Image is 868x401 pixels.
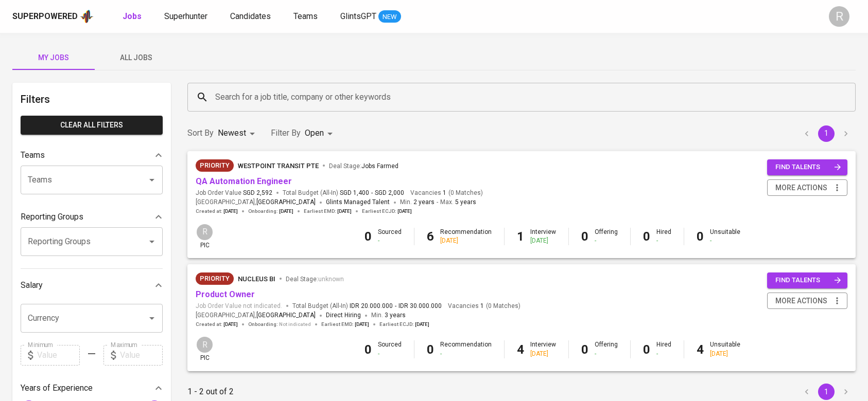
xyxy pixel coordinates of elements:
span: Jobs Farmed [361,162,398,170]
div: Recommendation [440,340,492,358]
span: Open [305,128,324,138]
span: - [395,302,396,311]
div: Reporting Groups [21,207,163,227]
nav: pagination navigation [797,384,856,400]
div: Offering [595,228,618,245]
div: Years of Experience [21,378,163,398]
a: GlintsGPT NEW [340,10,401,23]
span: Candidates [230,11,271,21]
span: Not indicated [279,321,311,328]
span: Direct Hiring [326,312,361,319]
div: - [595,236,618,245]
div: New Job received from Demand Team [196,159,234,172]
nav: pagination navigation [797,125,856,142]
a: Superpoweredapp logo [12,9,94,24]
span: NEW [378,12,401,22]
div: Interview [530,340,556,358]
span: 1 [441,189,446,197]
span: Teams [293,11,318,21]
button: Open [145,234,159,249]
span: Min. [371,312,406,319]
p: Reporting Groups [21,211,83,223]
span: [GEOGRAPHIC_DATA] [256,311,316,321]
h6: Filters [21,91,163,107]
img: app logo [80,9,94,24]
button: Clear All filters [21,116,163,135]
button: page 1 [818,125,835,142]
p: 1 - 2 out of 2 [187,386,234,398]
div: R [196,223,214,241]
div: Sourced [378,228,402,245]
input: Value [120,345,163,366]
a: Jobs [123,10,144,23]
div: New Job received from Demand Team [196,272,234,285]
div: - [378,350,402,358]
div: Superpowered [12,11,78,23]
div: R [196,336,214,354]
span: My Jobs [19,51,89,64]
div: Recommendation [440,228,492,245]
span: Min. [400,198,435,206]
span: Max. [440,198,476,206]
b: Jobs [123,11,142,21]
input: Value [37,345,80,366]
div: pic [196,336,214,362]
span: 5 years [455,198,476,206]
div: - [656,236,671,245]
p: Newest [218,127,246,139]
span: find talents [775,275,841,286]
span: Glints Managed Talent [326,198,390,206]
b: 1 [517,229,524,244]
div: - [595,350,618,358]
span: find talents [775,161,841,173]
b: 0 [427,342,434,357]
div: Unsuitable [710,228,740,245]
span: Deal Stage : [286,276,344,283]
span: Earliest ECJD : [362,208,412,215]
span: Created at : [196,208,238,215]
span: - [371,189,373,197]
span: Job Order Value not indicated. [196,302,282,311]
span: [DATE] [337,208,352,215]
b: 0 [364,229,372,244]
span: Vacancies ( 0 Matches ) [410,189,483,197]
div: [DATE] [530,350,556,358]
span: [DATE] [415,321,429,328]
div: Teams [21,145,163,166]
div: pic [196,223,214,250]
span: Total Budget (All-In) [292,302,442,311]
span: [DATE] [397,208,412,215]
span: more actions [775,295,827,307]
span: 3 years [385,312,406,319]
div: - [656,350,671,358]
span: [GEOGRAPHIC_DATA] , [196,197,316,208]
p: Salary [21,279,43,291]
button: more actions [767,293,847,309]
span: Clear All filters [29,119,154,132]
span: [DATE] [279,208,293,215]
b: 4 [517,342,524,357]
span: SGD 2,000 [375,189,404,197]
div: Offering [595,340,618,358]
p: Years of Experience [21,382,93,394]
button: Open [145,311,159,325]
div: Hired [656,340,671,358]
button: find talents [767,159,847,175]
button: Open [145,173,159,187]
div: Sourced [378,340,402,358]
span: Nucleus BI [238,275,275,283]
div: Open [305,124,336,143]
span: Westpoint Transit Pte [238,162,319,170]
span: All Jobs [101,51,171,64]
span: Earliest ECJD : [379,321,429,328]
span: GlintsGPT [340,11,376,21]
div: Salary [21,275,163,296]
b: 0 [697,229,704,244]
span: [DATE] [355,321,369,328]
div: Newest [218,124,258,143]
a: Teams [293,10,320,23]
span: Priority [196,274,234,284]
b: 0 [581,342,588,357]
span: Superhunter [164,11,207,21]
span: [DATE] [223,208,238,215]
